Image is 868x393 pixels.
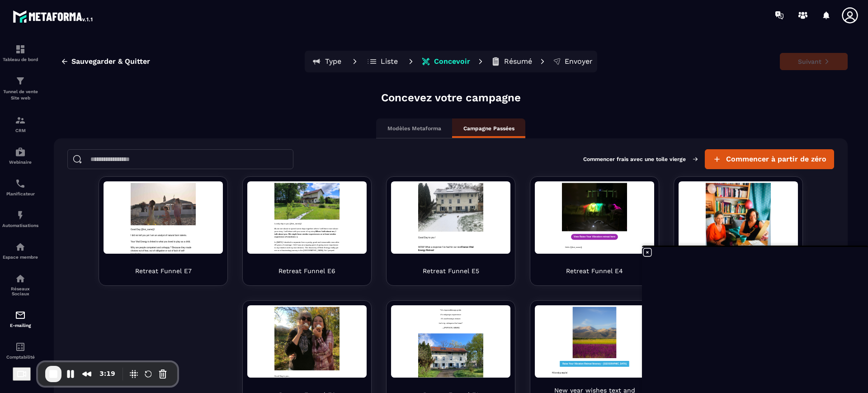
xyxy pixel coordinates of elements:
[381,90,521,105] p: Concevez votre campagne
[423,266,479,275] p: Retreat Funnel E5
[363,52,403,71] button: Liste
[83,185,314,204] a: Raise Your Vibration Retreat Itinerary ~ [GEOGRAPHIC_DATA]
[325,57,341,66] p: Type
[15,44,26,55] img: formation
[54,53,157,70] button: Sauvegarder & Quitter
[2,203,38,235] a: automationsautomationsAutomatisations
[166,40,197,47] em: It's useless
[2,171,38,203] a: schedulerschedulerPlanificateur
[175,70,227,77] em: [PERSON_NAME]
[726,155,826,164] span: Commencer à partir de zéro
[15,241,26,252] img: automations
[2,323,38,328] p: E-mailing
[120,175,277,194] a: View Raise Your Vibration retreat here
[2,89,38,101] p: Tunnel de vente Site web
[166,40,231,47] span: says reason
[2,69,38,108] a: formationformationTunnel de vente Site web
[463,125,514,132] p: Campagne Passées
[90,214,275,232] span: WOW! What a response I’ve had for our next !
[90,232,141,239] span: Good Day to you ,
[550,52,595,71] button: Envoyer
[90,136,181,143] span: Lovely day to you {{first_name}}!
[278,266,335,275] p: Retreat Funnel E6
[164,26,187,33] em: It’s risky
[381,57,398,66] p: Liste
[2,108,38,140] a: formationformationCRM
[488,52,535,71] button: Résumé
[2,37,38,69] a: formationformationTableau de bord
[90,176,277,184] span: I did not tell you yet I am an analyst of natural born talents.
[90,217,292,245] span: Why are people competent and unhappy ? Because they made choices out of fear, out of obligation o...
[15,273,26,284] img: social-network
[101,215,157,222] span: Hello !{{first_name}}
[2,255,38,260] p: Espace membre
[419,52,473,71] button: Concevoir
[56,220,108,229] span: Hi lovely people!
[565,57,593,66] p: Envoyer
[159,55,238,62] span: , whispers the heart"
[705,149,834,169] button: Commencer à partir de zéro
[71,57,150,66] span: Sauvegarder & Quitter
[90,171,295,188] strong: We might have similar experiences or at least similar experience of emotions :).
[163,11,234,18] span: " says pride
[13,8,94,24] img: logo
[90,183,148,190] span: Good Day to you !
[90,154,302,188] span: As we are about to spend some days together where I will learn more about your story, I will shar...
[566,266,623,275] p: Retreat Funnel E4
[2,57,38,62] p: Tableau de bord
[15,341,26,352] img: accountant
[2,303,38,335] a: emailemailE-mailing
[164,26,232,33] span: says experience
[2,266,38,303] a: social-networksocial-networkRéseaux Sociaux
[583,156,698,162] p: Commencer frais avec une toile vierge
[169,70,227,77] span: —
[2,335,38,366] a: accountantaccountantComptabilité
[15,76,26,86] img: formation
[2,191,38,196] p: Planificateur
[2,235,38,266] a: automationsautomationsEspace membre
[434,57,470,66] p: Concevoir
[387,125,441,132] p: Modèles Metaforma
[2,286,38,296] p: Réseaux Sociaux
[92,190,305,198] strong: Raise Your Vibration Retreat Itinerary ~ [GEOGRAPHIC_DATA]
[2,355,38,360] p: Comptabilité
[15,210,26,221] img: automations
[90,198,306,232] span: In [DATE] I decided to separate from a pretty, good and reasonable man after 20 years of marriage...
[90,156,170,163] span: Good Day {{first_name}}!
[165,11,205,18] em: It's impossible
[90,214,275,232] strong: France Vital Energy Retreat
[15,147,26,157] img: automations
[2,128,38,133] p: CRM
[135,266,192,275] p: Retreat Funnel E7
[504,57,532,66] p: Résumé
[15,178,26,189] img: scheduler
[307,52,347,71] button: Type
[159,55,181,62] em: Let's try
[90,196,290,204] span: Your Vital Energy is linked to what you loved to play as a child.
[2,140,38,171] a: automationsautomationsWebinaire
[2,160,38,165] p: Webinaire
[2,223,38,228] p: Automatisations
[15,115,26,126] img: formation
[15,310,26,321] img: email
